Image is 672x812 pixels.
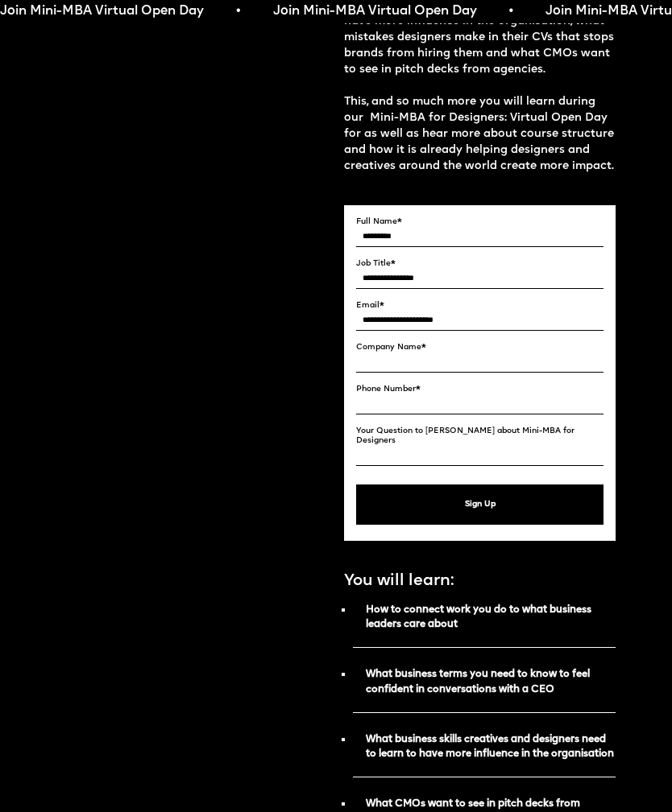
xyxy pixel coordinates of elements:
[356,343,604,352] label: Company Name
[344,570,454,592] p: You will learn:
[356,217,604,227] label: Full Name
[356,385,604,394] label: Phone Number
[356,259,604,269] label: Job Title
[366,670,590,695] strong: What business terms you need to know to feel confident in conversations with a CEO
[366,605,591,630] strong: How to connect work you do to what business leaders care about
[356,301,604,311] label: Email
[235,3,240,19] span: •
[356,427,604,446] label: Your Question to [PERSON_NAME] about Mini-MBA for Designers
[508,3,513,19] span: •
[356,484,604,525] button: Sign Up
[366,735,614,760] strong: What business skills creatives and designers need to learn to have more influence in the organisa...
